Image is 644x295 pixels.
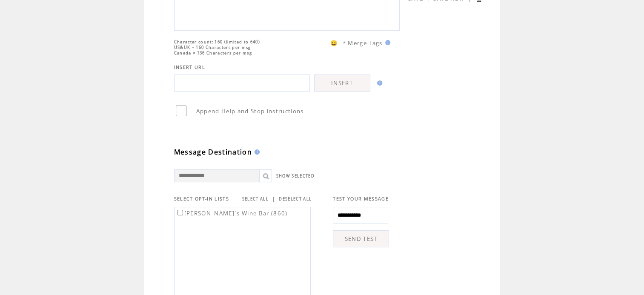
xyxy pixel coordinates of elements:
a: SEND TEST [333,230,389,247]
span: INSERT URL [174,64,205,70]
a: INSERT [314,74,370,92]
span: Message Destination [174,147,252,157]
img: help.gif [252,149,260,155]
span: Append Help and Stop instructions [196,107,304,115]
a: SHOW SELECTED [276,173,315,179]
span: SELECT OPT-IN LISTS [174,196,229,202]
span: TEST YOUR MESSAGE [333,196,389,202]
span: | [272,195,275,203]
span: US&UK = 160 Characters per msg [174,45,251,50]
img: help.gif [383,40,390,45]
span: Character count: 160 (limited to 640) [174,39,260,45]
label: [PERSON_NAME]`s Wine Bar (860) [176,209,288,217]
span: 😀 [330,39,338,47]
span: * Merge Tags [343,39,383,47]
img: help.gif [375,80,382,86]
a: DESELECT ALL [279,196,312,202]
span: Canada = 136 Characters per msg [174,50,252,56]
a: SELECT ALL [242,196,269,202]
input: [PERSON_NAME]`s Wine Bar (860) [177,210,183,215]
